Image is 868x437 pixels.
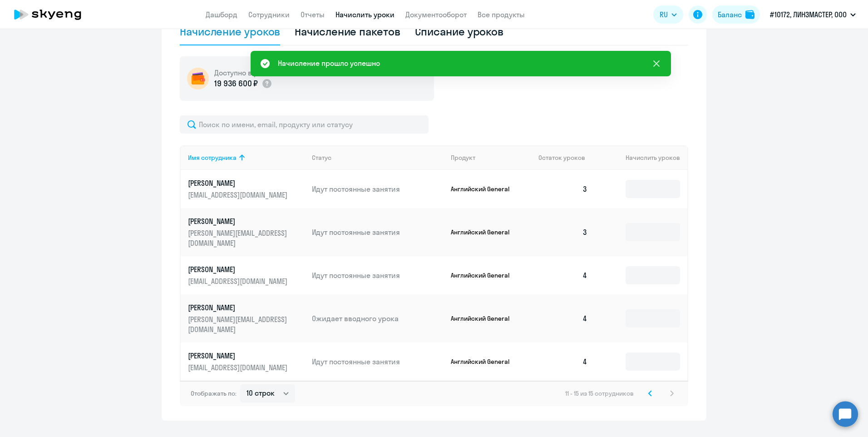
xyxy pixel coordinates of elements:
[451,185,519,193] p: Английский General
[451,358,519,366] p: Английский General
[312,184,444,194] p: Идут постоянные занятия
[653,5,683,24] button: RU
[188,216,305,248] a: [PERSON_NAME][PERSON_NAME][EMAIL_ADDRESS][DOMAIN_NAME]
[206,10,237,19] a: Дашборд
[188,351,305,372] a: [PERSON_NAME][EMAIL_ADDRESS][DOMAIN_NAME]
[451,228,519,236] p: Английский General
[538,154,585,162] span: Остаток уроков
[191,389,237,397] span: Отображать по:
[188,264,305,286] a: [PERSON_NAME][EMAIL_ADDRESS][DOMAIN_NAME]
[415,24,504,39] div: Списание уроков
[451,314,519,323] p: Английский General
[188,154,305,162] div: Имя сотрудника
[312,313,444,323] p: Ожидает вводного урока
[188,276,290,286] p: [EMAIL_ADDRESS][DOMAIN_NAME]
[248,10,290,19] a: Сотрудники
[531,343,595,381] td: 4
[188,178,290,188] p: [PERSON_NAME]
[301,10,325,19] a: Отчеты
[765,4,860,25] button: #10172, ЛИНЗМАСТЕР, ООО
[214,78,258,89] p: 19 936 600 ₽
[660,9,668,20] span: RU
[595,145,687,170] th: Начислить уроков
[188,228,290,248] p: [PERSON_NAME][EMAIL_ADDRESS][DOMAIN_NAME]
[312,154,331,162] div: Статус
[718,9,742,20] div: Баланс
[188,314,290,334] p: [PERSON_NAME][EMAIL_ADDRESS][DOMAIN_NAME]
[180,24,280,39] div: Начисление уроков
[187,68,209,89] img: wallet-circle.png
[451,154,475,162] div: Продукт
[312,357,444,367] p: Идут постоянные занятия
[295,24,400,39] div: Начисление пакетов
[180,115,429,134] input: Поиск по имени, email, продукту или статусу
[531,256,595,294] td: 4
[531,208,595,256] td: 3
[188,154,237,162] div: Имя сотрудника
[188,303,305,334] a: [PERSON_NAME][PERSON_NAME][EMAIL_ADDRESS][DOMAIN_NAME]
[188,351,290,361] p: [PERSON_NAME]
[214,68,307,78] h5: Доступно в рамках лимита
[531,170,595,208] td: 3
[188,363,290,372] p: [EMAIL_ADDRESS][DOMAIN_NAME]
[188,190,290,200] p: [EMAIL_ADDRESS][DOMAIN_NAME]
[312,227,444,237] p: Идут постоянные занятия
[405,10,467,19] a: Документооборот
[312,154,444,162] div: Статус
[770,9,847,20] p: #10172, ЛИНЗМАСТЕР, ООО
[188,303,290,313] p: [PERSON_NAME]
[188,216,290,226] p: [PERSON_NAME]
[451,271,519,279] p: Английский General
[745,10,755,19] img: balance
[531,294,595,343] td: 4
[278,58,380,69] div: Начисление прошло успешно
[565,389,634,397] span: 11 - 15 из 15 сотрудников
[188,264,290,274] p: [PERSON_NAME]
[451,154,532,162] div: Продукт
[478,10,525,19] a: Все продукты
[312,270,444,280] p: Идут постоянные занятия
[188,178,305,200] a: [PERSON_NAME][EMAIL_ADDRESS][DOMAIN_NAME]
[538,154,595,162] div: Остаток уроков
[335,10,395,19] a: Начислить уроки
[712,5,760,24] button: Балансbalance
